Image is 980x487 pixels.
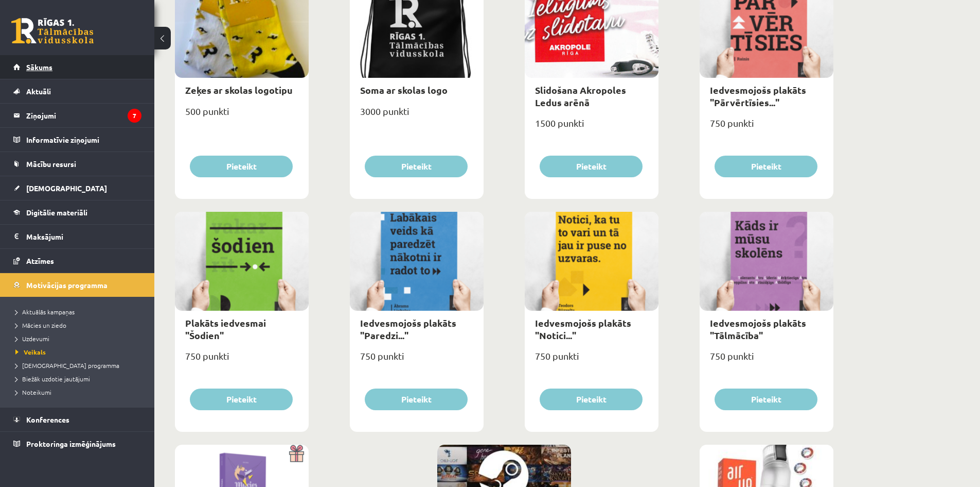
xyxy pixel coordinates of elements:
span: Konferences [26,415,69,424]
span: Mācies un ziedo [15,321,66,329]
div: 750 punkti [175,347,309,373]
span: [DEMOGRAPHIC_DATA] programma [15,361,119,370]
span: Digitālie materiāli [26,208,87,217]
legend: Maksājumi [26,225,141,248]
a: Informatīvie ziņojumi [13,128,141,152]
span: [DEMOGRAPHIC_DATA] [26,183,107,193]
a: [DEMOGRAPHIC_DATA] programma [15,361,144,370]
button: Pieteikt [540,389,643,410]
div: 750 punkti [525,347,658,373]
a: Digitālie materiāli [13,200,141,224]
button: Pieteikt [540,156,643,177]
button: Pieteikt [365,389,468,410]
span: Sākums [26,62,52,72]
a: Mācību resursi [13,152,141,176]
a: [DEMOGRAPHIC_DATA] [13,176,141,200]
span: Aktuālās kampaņas [15,308,75,316]
div: 750 punkti [700,114,833,140]
button: Pieteikt [715,156,817,177]
button: Pieteikt [365,156,468,177]
span: Aktuāli [26,87,51,96]
button: Pieteikt [190,389,293,410]
span: Biežāk uzdotie jautājumi [15,375,90,383]
legend: Ziņojumi [26,104,141,127]
a: Slidošana Akropoles Ledus arēnā [535,84,626,108]
button: Pieteikt [190,156,293,177]
a: Proktoringa izmēģinājums [13,432,141,456]
a: Biežāk uzdotie jautājumi [15,374,144,383]
button: Pieteikt [715,389,817,410]
span: Motivācijas programma [26,280,108,290]
a: Konferences [13,408,141,431]
a: Rīgas 1. Tālmācības vidusskola [11,18,94,44]
a: Iedvesmojošs plakāts "Pārvērtīsies..." [710,84,806,108]
a: Veikals [15,347,144,357]
div: 3000 punkti [350,103,484,128]
span: Veikals [15,348,46,356]
a: Maksājumi [13,225,141,248]
a: Iedvesmojošs plakāts "Tālmācība" [710,317,806,341]
div: 750 punkti [700,347,833,373]
span: Uzdevumi [15,334,49,343]
a: Soma ar skolas logo [360,84,448,96]
a: Mācies un ziedo [15,321,144,330]
span: Atzīmes [26,256,54,265]
a: Plakāts iedvesmai "Šodien" [185,317,266,341]
a: Aktuāli [13,79,141,103]
legend: Informatīvie ziņojumi [26,128,141,152]
img: Dāvana ar pārsteigumu [286,445,309,462]
div: 1500 punkti [525,114,658,140]
a: Uzdevumi [15,334,144,343]
a: Iedvesmojošs plakāts "Paredzi..." [360,317,456,341]
a: Noteikumi [15,388,144,397]
a: Iedvesmojošs plakāts "Notici..." [535,317,631,341]
a: Sākums [13,55,141,79]
span: Noteikumi [15,388,51,396]
a: Aktuālās kampaņas [15,307,144,316]
div: 750 punkti [350,347,484,373]
span: Mācību resursi [26,159,76,169]
i: 7 [128,109,141,123]
span: Proktoringa izmēģinājums [26,439,116,448]
a: Ziņojumi7 [13,104,141,127]
a: Atzīmes [13,249,141,273]
a: Zeķes ar skolas logotipu [185,84,293,96]
a: Motivācijas programma [13,273,141,297]
div: 500 punkti [175,103,309,128]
